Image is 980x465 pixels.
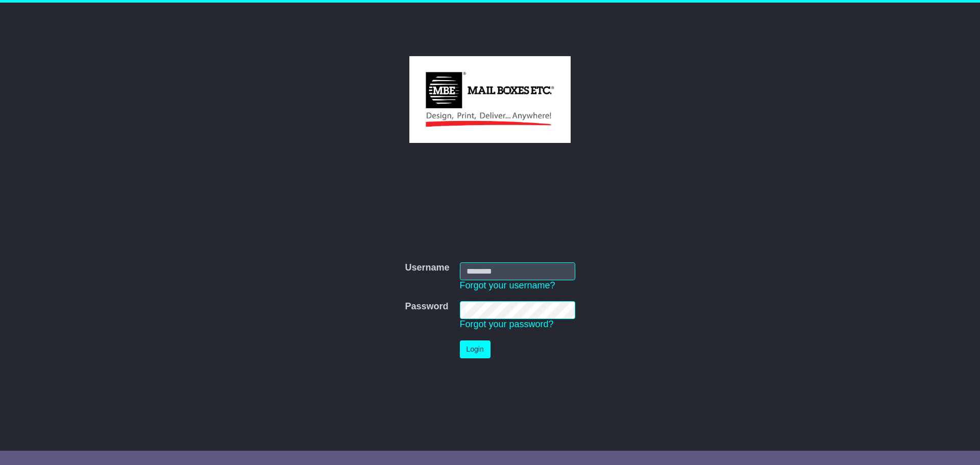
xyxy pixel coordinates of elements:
[460,280,555,290] a: Forgot your username?
[460,340,491,358] button: Login
[405,301,448,312] label: Password
[409,56,570,143] img: MBE Australia
[460,319,554,329] a: Forgot your password?
[405,262,449,274] label: Username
